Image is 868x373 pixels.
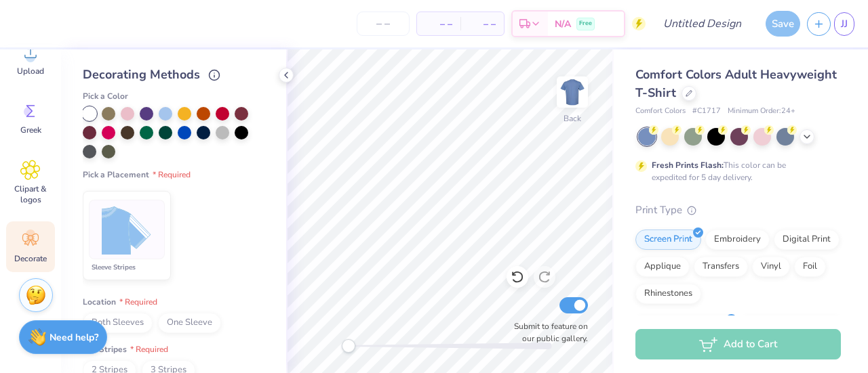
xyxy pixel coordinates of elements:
span: Both Sleeves [83,313,153,333]
span: Greek [20,125,41,135]
span: Decorate [14,253,47,264]
span: Minimum Order: 24 + [728,106,795,117]
div: Transfers [694,257,748,277]
span: # C1717 [692,106,721,117]
span: Pick a Placement [83,169,191,180]
div: Applique [635,257,690,277]
div: This color can be expedited for 5 day delivery. [652,159,818,183]
div: Screen Print [635,229,701,250]
span: JJ [841,16,848,32]
span: – – [469,17,496,31]
span: Comfort Colors [635,106,686,117]
span: Comfort Colors Adult Heavyweight T-Shirt [635,66,837,101]
a: JJ [834,12,854,36]
label: Submit to feature on our public gallery. [507,320,588,345]
div: Vinyl [752,257,790,277]
div: Decorating Methods [83,66,264,84]
span: Pick a Color [83,91,128,102]
div: Sleeve Stripes [89,262,165,273]
div: Digital Print [774,229,840,250]
span: Free [579,19,592,28]
span: N/A [555,17,571,31]
span: Upload [17,66,44,76]
span: – – [425,17,452,31]
strong: Need help? [50,331,98,344]
div: Accessibility label [342,339,355,353]
img: Back [559,79,586,106]
input: Untitled Design [652,10,752,37]
div: Embroidery [705,229,770,250]
span: Location [83,297,157,307]
div: Rhinestones [635,284,701,304]
div: Print Type [635,202,841,218]
div: Back [564,112,581,125]
img: Sleeve Stripes [102,204,153,255]
span: One Sleeve [158,313,221,333]
span: Clipart & logos [8,183,53,205]
input: – – [357,12,410,36]
span: # of Stripes [83,344,168,355]
div: Foil [794,257,826,277]
strong: Fresh Prints Flash: [652,160,724,171]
